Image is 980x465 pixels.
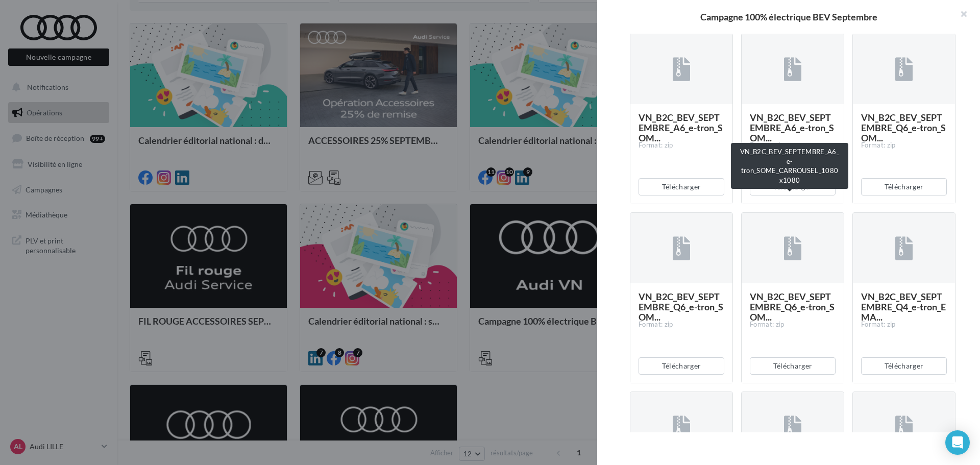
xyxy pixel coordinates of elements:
div: Format: zip [750,320,836,329]
span: VN_B2C_BEV_SEPTEMBRE_A6_e-tron_SOM... [750,112,834,143]
span: VN_B2C_BEV_SEPTEMBRE_Q6_e-tron_SOM... [750,291,835,323]
span: VN_B2C_BEV_SEPTEMBRE_Q4_e-tron_EMA... [861,291,946,323]
div: Format: zip [639,320,724,329]
span: VN_B2C_BEV_SEPTEMBRE_A6_e-tron_SOM... [639,112,723,143]
div: Format: zip [861,320,947,329]
button: Télécharger [861,178,947,195]
div: VN_B2C_BEV_SEPTEMBRE_A6_e-tron_SOME_CARROUSEL_1080x1080 [731,143,848,189]
button: Télécharger [639,178,724,195]
div: Open Intercom Messenger [945,430,970,455]
div: Format: zip [639,141,724,150]
div: Campagne 100% électrique BEV Septembre [614,12,964,21]
div: Format: zip [750,141,836,150]
button: Télécharger [639,357,724,375]
button: Télécharger [861,357,947,375]
span: VN_B2C_BEV_SEPTEMBRE_Q6_e-tron_SOM... [861,112,946,143]
span: VN_B2C_BEV_SEPTEMBRE_Q6_e-tron_SOM... [639,291,723,323]
button: Télécharger [750,357,836,375]
div: Format: zip [861,141,947,150]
